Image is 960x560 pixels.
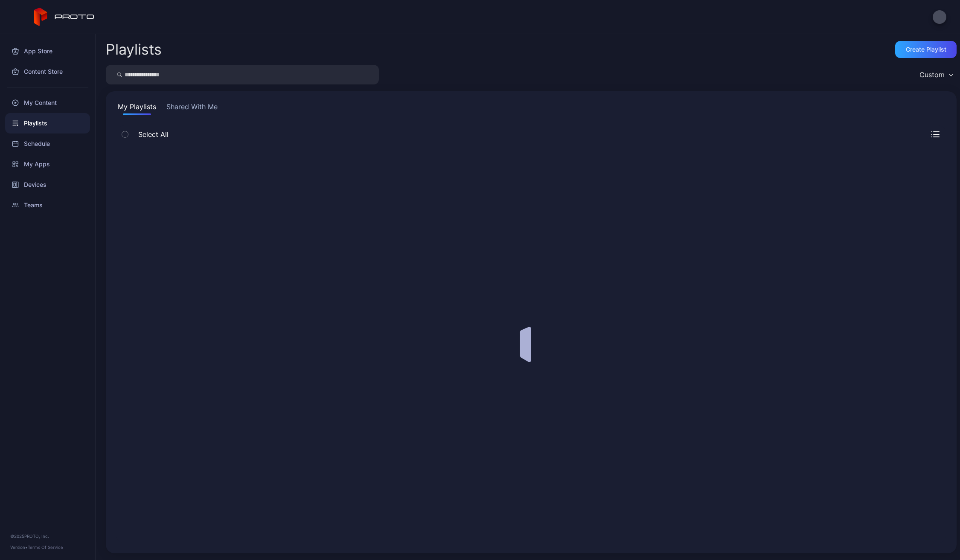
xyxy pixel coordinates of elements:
div: © 2025 PROTO, Inc. [10,533,85,540]
button: Create Playlist [895,41,957,58]
button: Shared With Me [165,102,219,115]
a: Content Store [5,61,90,82]
button: My Playlists [116,102,158,115]
button: Custom [915,65,957,84]
span: Select All [134,129,169,139]
a: Schedule [5,133,90,154]
a: Terms Of Service [28,545,63,550]
a: Teams [5,195,90,215]
a: Devices [5,174,90,195]
a: App Store [5,41,90,61]
a: My Apps [5,154,90,174]
div: Create Playlist [906,46,946,53]
a: Playlists [5,113,90,133]
span: Version • [10,545,28,550]
h2: Playlists [106,42,162,57]
div: Custom [919,70,945,79]
a: My Content [5,93,90,113]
